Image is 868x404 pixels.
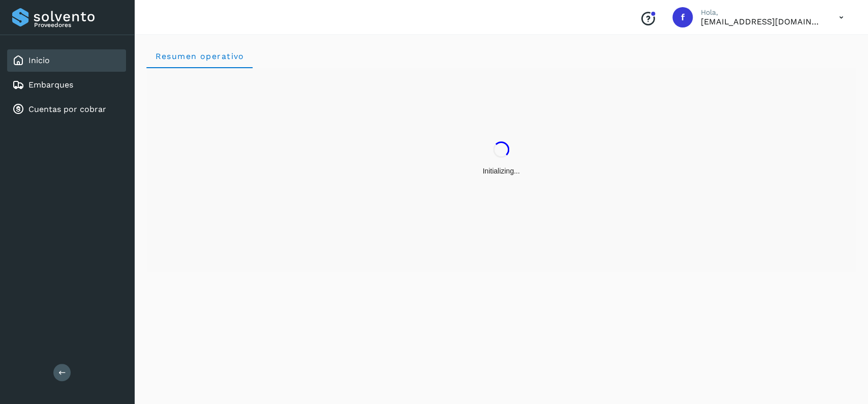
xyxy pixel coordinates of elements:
[7,49,126,72] div: Inicio
[154,51,244,61] span: Resumen operativo
[28,80,73,90] a: Embarques
[28,104,106,114] a: Cuentas por cobrar
[701,8,823,17] p: Hola,
[34,21,122,28] p: Proveedores
[7,98,126,121] div: Cuentas por cobrar
[28,55,50,65] a: Inicio
[701,17,823,26] p: facturacion@expresssanjavier.com
[7,74,126,96] div: Embarques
